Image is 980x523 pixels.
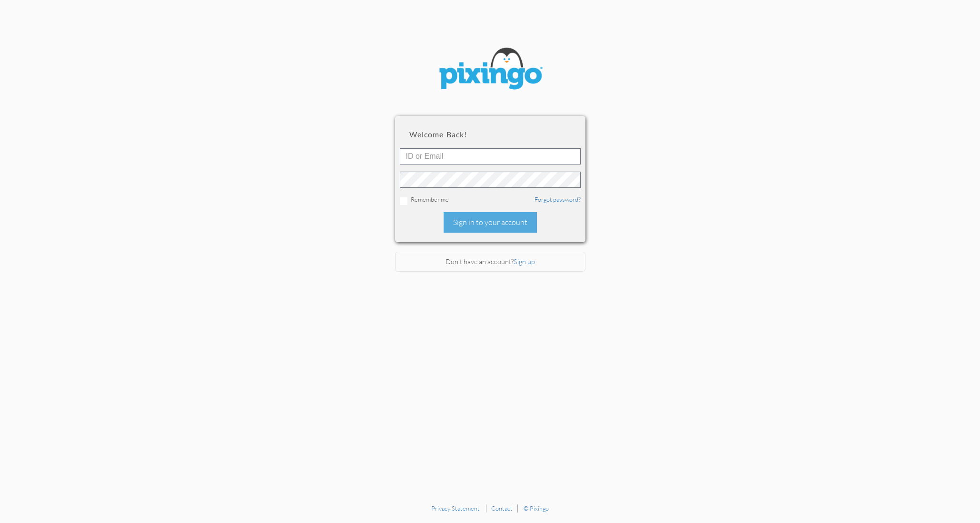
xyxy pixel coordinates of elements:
div: Don't have an account? [395,252,585,272]
img: pixingo logo [433,43,547,97]
div: Remember me [400,195,581,205]
h2: Welcome back! [409,130,571,139]
div: Sign in to your account [444,212,537,233]
input: ID or Email [400,148,581,164]
a: Privacy Statement [431,504,480,512]
a: Contact [491,504,513,512]
a: © Pixingo [524,504,549,512]
a: Forgot password? [535,195,581,203]
a: Sign up [514,257,535,266]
